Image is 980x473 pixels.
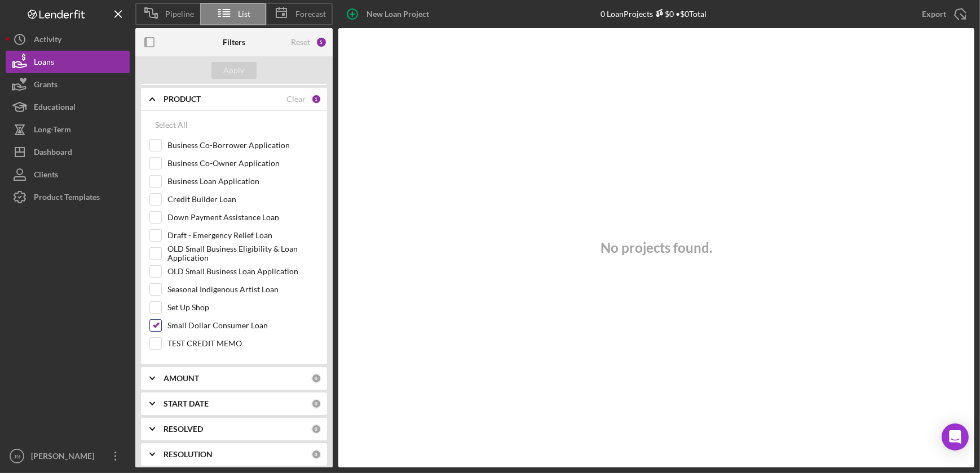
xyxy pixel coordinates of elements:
[167,338,319,349] label: TEST CREDIT MEMO
[911,3,974,25] button: Export
[6,51,130,73] button: Loans
[211,62,257,79] button: Apply
[601,240,712,256] h3: No projects found.
[164,374,199,383] b: AMOUNT
[167,212,319,223] label: Down Payment Assistance Loan
[167,302,319,313] label: Set Up Shop
[224,62,245,79] div: Apply
[653,9,674,19] div: $0
[149,114,193,136] button: Select All
[34,186,100,211] div: Product Templates
[6,118,130,141] button: Long-Term
[922,3,946,25] div: Export
[942,423,969,450] div: Open Intercom Messenger
[28,445,101,470] div: [PERSON_NAME]
[239,10,251,19] span: List
[311,424,321,434] div: 0
[167,194,319,205] label: Credit Builder Loan
[34,118,71,144] div: Long-Term
[601,9,707,19] div: 0 Loan Projects • $0 Total
[167,266,319,277] label: OLD Small Business Loan Application
[167,158,319,169] label: Business Co-Owner Application
[6,96,130,118] button: Educational
[167,284,319,295] label: Seasonal Indigenous Artist Loan
[34,73,58,99] div: Grants
[6,73,130,96] button: Grants
[34,163,58,189] div: Clients
[311,449,321,459] div: 0
[34,141,72,166] div: Dashboard
[34,96,76,121] div: Educational
[167,248,319,259] label: OLD Small Business Eligibility & Loan Application
[311,94,321,104] div: 1
[164,399,209,408] b: START DATE
[6,186,130,208] button: Product Templates
[164,95,201,104] b: PRODUCT
[338,3,440,25] button: New Loan Project
[34,28,61,53] div: Activity
[6,445,130,467] button: JN[PERSON_NAME]
[167,176,319,187] label: Business Loan Application
[6,141,130,163] button: Dashboard
[155,114,188,136] div: Select All
[291,38,310,47] div: Reset
[167,230,319,241] label: Draft - Emergency Relief Loan
[367,3,429,25] div: New Loan Project
[6,28,130,51] button: Activity
[316,37,327,48] div: 5
[14,453,20,459] text: JN
[164,425,203,434] b: RESOLVED
[286,95,306,104] div: Clear
[167,140,319,151] label: Business Co-Borrower Application
[164,450,213,459] b: RESOLUTION
[6,163,130,186] button: Clients
[34,51,54,76] div: Loans
[311,399,321,409] div: 0
[165,10,194,19] span: Pipeline
[295,10,326,19] span: Forecast
[223,38,245,47] b: Filters
[167,320,319,331] label: Small Dollar Consumer Loan
[311,373,321,383] div: 0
